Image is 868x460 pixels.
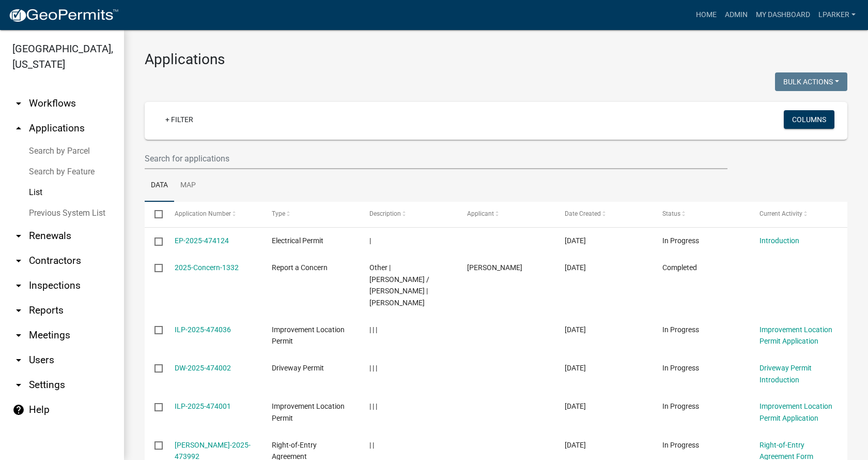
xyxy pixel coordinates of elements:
a: Driveway Permit Introduction [760,364,812,384]
a: My Dashboard [752,5,814,25]
button: Bulk Actions [775,72,847,91]
a: Home [692,5,721,25]
span: 09/05/2025 [565,441,586,449]
span: | | | [369,402,377,410]
span: Charlie Wilson [467,263,522,272]
span: In Progress [662,402,699,410]
span: Improvement Location Permit [272,325,345,346]
span: 09/05/2025 [565,402,586,410]
button: Columns [784,110,834,129]
a: Improvement Location Permit Application [760,325,832,346]
span: Description [369,210,401,217]
datatable-header-cell: Status [652,202,750,227]
a: ILP-2025-474036 [175,325,231,334]
a: DW-2025-474002 [175,364,231,372]
span: Other | Egbert Rd / Abraham Rd | Paul Tielking [369,263,429,307]
i: help [12,404,25,416]
i: arrow_drop_down [12,230,25,242]
a: Admin [721,5,752,25]
datatable-header-cell: Date Created [555,202,653,227]
a: Improvement Location Permit Application [760,402,832,422]
a: + Filter [157,110,202,129]
span: Date Created [565,210,601,217]
span: | | | [369,364,377,372]
span: 09/05/2025 [565,236,586,245]
span: 09/05/2025 [565,325,586,334]
span: | | [369,441,374,449]
span: 09/05/2025 [565,263,586,272]
datatable-header-cell: Description [360,202,457,227]
span: | [369,236,371,245]
i: arrow_drop_down [12,304,25,317]
datatable-header-cell: Select [145,202,164,227]
a: lparker [814,5,860,25]
span: Driveway Permit [272,364,324,372]
span: Completed [662,263,697,272]
datatable-header-cell: Current Activity [750,202,847,227]
datatable-header-cell: Application Number [164,202,262,227]
datatable-header-cell: Type [262,202,360,227]
span: Status [662,210,680,217]
span: Report a Concern [272,263,328,272]
h3: Applications [145,51,847,68]
i: arrow_drop_down [12,354,25,366]
span: Application Number [175,210,231,217]
a: EP-2025-474124 [175,236,229,245]
a: ILP-2025-474001 [175,402,231,410]
i: arrow_drop_down [12,279,25,292]
span: Improvement Location Permit [272,402,345,422]
span: In Progress [662,325,699,334]
input: Search for applications [145,148,727,169]
span: 09/05/2025 [565,364,586,372]
a: Introduction [760,236,799,245]
i: arrow_drop_down [12,329,25,342]
span: Electrical Permit [272,236,323,245]
span: Current Activity [760,210,802,217]
span: Type [272,210,285,217]
span: In Progress [662,236,699,245]
i: arrow_drop_up [12,122,25,135]
i: arrow_drop_down [12,379,25,391]
i: arrow_drop_down [12,97,25,110]
i: arrow_drop_down [12,255,25,267]
datatable-header-cell: Applicant [457,202,555,227]
span: In Progress [662,441,699,449]
span: In Progress [662,364,699,372]
a: Map [174,169,202,202]
a: Data [145,169,174,202]
span: | | | [369,325,377,334]
span: Applicant [467,210,494,217]
a: 2025-Concern-1332 [175,263,239,272]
